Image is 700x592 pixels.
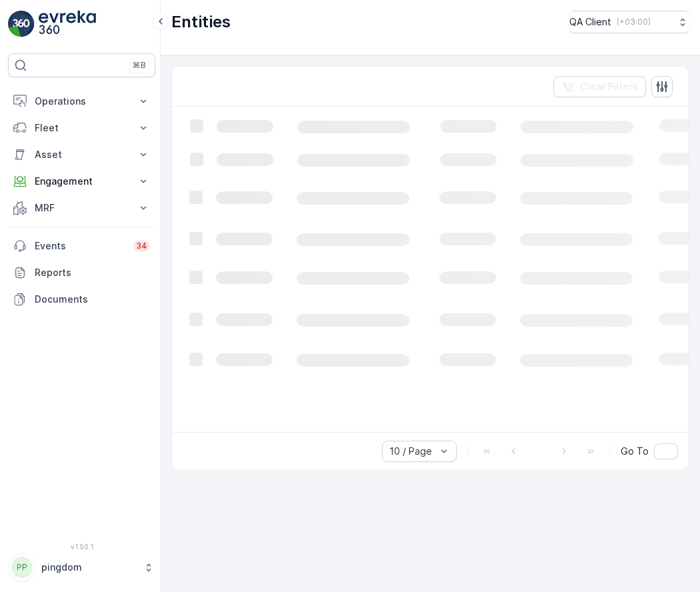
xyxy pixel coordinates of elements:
button: Engagement [8,168,155,195]
img: logo_light-DOdMpM7g.png [39,11,96,37]
p: ⌘B [133,60,146,71]
span: Go To [621,445,649,458]
p: Documents [35,293,150,306]
button: Asset [8,141,155,168]
button: PPpingdom [8,553,155,581]
a: Documents [8,286,155,313]
p: Clear Filters [580,80,638,93]
span: v 1.50.1 [8,543,155,551]
p: Entities [171,11,231,33]
button: MRF [8,195,155,221]
p: Reports [35,266,150,279]
p: QA Client [569,15,611,29]
p: Events [35,239,125,253]
p: Operations [35,95,129,108]
p: Fleet [35,121,129,135]
button: QA Client(+03:00) [569,11,689,33]
button: Operations [8,88,155,115]
p: Asset [35,148,129,161]
p: ( +03:00 ) [617,17,651,27]
p: Engagement [35,175,129,188]
a: Events34 [8,233,155,259]
div: PP [11,557,33,578]
img: logo [8,11,35,37]
p: 34 [136,241,147,251]
a: Reports [8,259,155,286]
button: Fleet [8,115,155,141]
p: pingdom [41,561,137,574]
button: Clear Filters [553,76,646,97]
p: MRF [35,201,129,215]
